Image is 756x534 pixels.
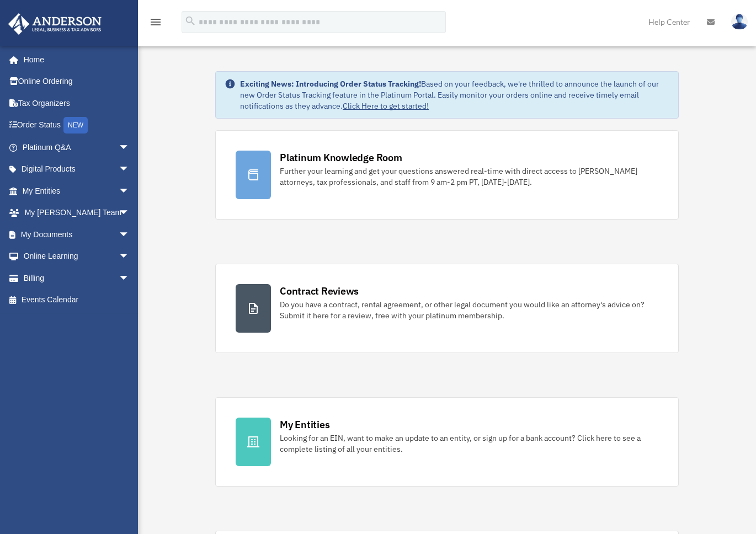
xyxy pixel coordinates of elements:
a: My [PERSON_NAME] Teamarrow_drop_down [8,202,146,224]
div: NEW [63,117,88,133]
div: Platinum Knowledge Room [280,151,402,164]
span: arrow_drop_down [119,158,141,181]
a: My Entitiesarrow_drop_down [8,180,146,202]
a: Online Learningarrow_drop_down [8,245,146,268]
i: menu [149,15,162,29]
span: arrow_drop_down [119,136,141,159]
span: arrow_drop_down [119,202,141,225]
a: Contract Reviews Do you have a contract, rental agreement, or other legal document you would like... [215,264,679,353]
div: Contract Reviews [280,284,359,298]
div: Further your learning and get your questions answered real-time with direct access to [PERSON_NAM... [280,165,658,188]
span: arrow_drop_down [119,245,141,268]
a: Events Calendar [8,289,146,311]
img: Anderson Advisors Platinum Portal [5,13,105,35]
div: Looking for an EIN, want to make an update to an entity, or sign up for a bank account? Click her... [280,432,658,455]
img: User Pic [731,14,748,30]
a: Order StatusNEW [8,114,146,137]
a: Platinum Q&Aarrow_drop_down [8,136,146,158]
span: arrow_drop_down [119,223,141,246]
a: menu [149,19,162,29]
div: Based on your feedback, we're thrilled to announce the launch of our new Order Status Tracking fe... [240,78,669,111]
a: Platinum Knowledge Room Further your learning and get your questions answered real-time with dire... [215,130,679,220]
strong: Exciting News: Introducing Order Status Tracking! [240,79,421,89]
a: Click Here to get started! [343,101,429,111]
i: search [184,15,196,27]
a: Tax Organizers [8,92,146,114]
span: arrow_drop_down [119,180,141,202]
div: My Entities [280,418,329,431]
a: My Documentsarrow_drop_down [8,223,146,245]
a: Digital Productsarrow_drop_down [8,158,146,180]
a: Billingarrow_drop_down [8,267,146,289]
a: Online Ordering [8,71,146,93]
span: arrow_drop_down [119,267,141,290]
div: Do you have a contract, rental agreement, or other legal document you would like an attorney's ad... [280,299,658,321]
a: Home [8,49,141,71]
a: My Entities Looking for an EIN, want to make an update to an entity, or sign up for a bank accoun... [215,397,679,487]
